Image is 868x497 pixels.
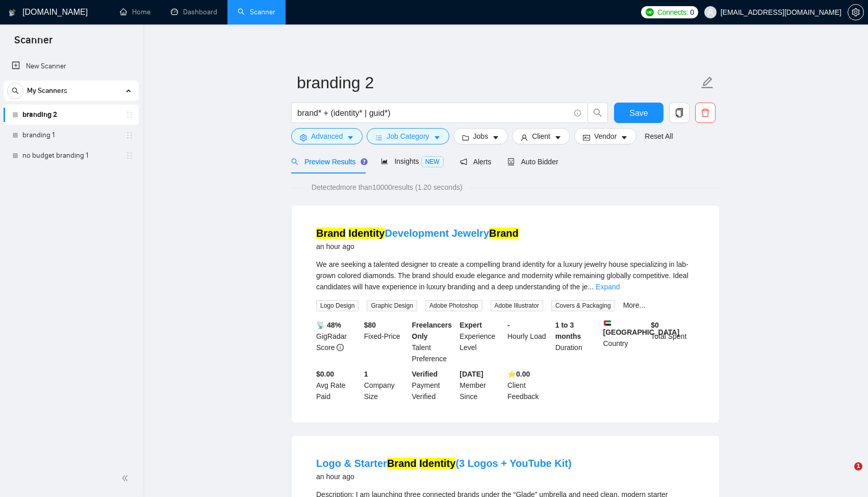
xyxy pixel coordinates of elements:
b: [GEOGRAPHIC_DATA] [603,319,680,336]
span: Logo Design [316,300,359,311]
a: searchScanner [238,8,275,16]
button: barsJob Categorycaret-down [367,128,449,144]
span: double-left [121,473,132,483]
mark: Brand [489,228,519,239]
div: Payment Verified [410,368,458,402]
span: robot [507,158,515,165]
b: 1 to 3 months [555,321,581,340]
input: Search Freelance Jobs... [297,107,570,119]
span: Connects: [657,7,688,18]
span: holder [125,111,134,119]
div: Duration [553,319,601,364]
span: delete [696,108,715,117]
span: idcard [583,134,590,141]
b: $ 0 [651,321,659,329]
span: caret-down [492,134,499,141]
span: 1 [854,462,862,470]
span: Adobe Illustrator [491,300,543,311]
div: Member Since [457,368,505,402]
iframe: Intercom live chat [833,462,858,487]
span: Jobs [473,131,489,142]
button: setting [848,4,864,20]
span: Alerts [460,158,492,166]
img: 🇦🇪 [604,319,611,327]
button: copy [669,103,690,123]
div: an hour ago [316,470,572,483]
img: upwork-logo.png [646,8,654,16]
span: Detected more than 10000 results (1.20 seconds) [304,182,470,193]
button: search [588,103,608,123]
span: setting [848,8,863,16]
a: Brand IdentityDevelopment JewelryBrand [316,228,519,239]
a: Expand [596,283,620,291]
span: notification [460,158,467,165]
div: Hourly Load [505,319,553,364]
li: My Scanners [4,81,139,166]
a: branding 1 [22,125,119,145]
span: user [521,134,528,141]
span: bars [375,134,382,141]
a: More... [623,301,646,309]
span: info-circle [574,110,581,116]
button: delete [695,103,716,123]
button: idcardVendorcaret-down [574,128,636,144]
a: Reset All [645,131,673,142]
b: - [507,321,510,329]
span: user [707,9,714,16]
a: Logo & StarterBrand Identity(3 Logos + YouTube Kit) [316,458,572,469]
span: Client [532,131,550,142]
b: 1 [364,370,368,378]
span: Vendor [594,131,617,142]
b: Verified [412,370,438,378]
button: userClientcaret-down [512,128,570,144]
span: 0 [690,7,694,18]
div: Client Feedback [505,368,553,402]
li: New Scanner [4,56,139,77]
input: Scanner name... [297,70,699,95]
div: Tooltip anchor [360,157,369,166]
span: info-circle [337,344,344,351]
span: copy [670,108,689,117]
span: Job Category [387,131,429,142]
mark: Brand [316,228,346,239]
span: NEW [421,156,444,167]
span: Scanner [6,33,61,54]
span: holder [125,131,134,139]
span: search [291,158,298,165]
span: area-chart [381,158,388,165]
span: caret-down [433,134,441,141]
div: Avg Rate Paid [314,368,362,402]
span: Preview Results [291,158,365,166]
button: search [7,83,23,99]
div: Fixed-Price [362,319,410,364]
span: Graphic Design [367,300,417,311]
span: caret-down [621,134,628,141]
b: Freelancers Only [412,321,452,340]
b: 📡 48% [316,321,341,329]
span: My Scanners [27,81,67,101]
button: settingAdvancedcaret-down [291,128,363,144]
b: Expert [459,321,482,329]
div: GigRadar Score [314,319,362,364]
div: Talent Preference [410,319,458,364]
span: ... [588,283,594,291]
b: $0.00 [316,370,334,378]
button: Save [614,103,663,123]
div: Total Spent [649,319,697,364]
mark: Identity [348,228,385,239]
b: ⭐️ 0.00 [507,370,530,378]
span: search [8,87,23,94]
a: dashboardDashboard [171,8,217,16]
span: We are seeking a talented designer to create a compelling brand identity for a luxury jewelry hou... [316,260,688,291]
div: We are seeking a talented designer to create a compelling brand identity for a luxury jewelry hou... [316,259,695,292]
div: Company Size [362,368,410,402]
a: homeHome [120,8,150,16]
span: folder [462,134,469,141]
span: setting [300,134,307,141]
button: folderJobscaret-down [453,128,508,144]
div: Country [601,319,649,364]
span: Insights [381,157,443,165]
span: Save [629,107,648,119]
span: caret-down [554,134,561,141]
span: caret-down [347,134,354,141]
